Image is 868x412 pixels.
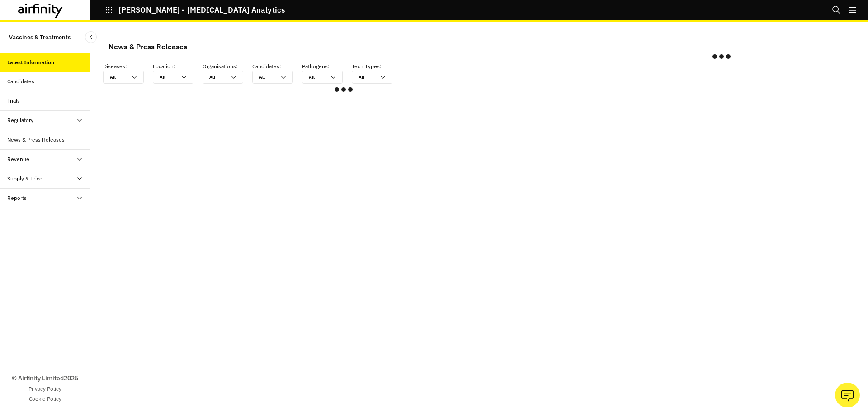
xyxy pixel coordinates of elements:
a: Privacy Policy [28,385,61,393]
div: Supply & Price [7,175,42,183]
div: Candidates [7,77,34,85]
button: Search [832,2,841,18]
div: News & Press Releases [7,136,65,144]
div: News & Press Releases [108,40,187,53]
p: Location : [153,62,203,71]
p: [PERSON_NAME] - [MEDICAL_DATA] Analytics [118,6,285,14]
p: Pathogens : [302,62,352,71]
button: Ask our analysts [835,383,860,407]
button: [PERSON_NAME] - [MEDICAL_DATA] Analytics [105,2,285,18]
div: Revenue [7,155,29,163]
p: Vaccines & Treatments [9,29,71,46]
a: Cookie Policy [29,395,61,403]
p: Candidates : [252,62,302,71]
div: Regulatory [7,116,33,124]
div: Trials [7,97,20,105]
div: Reports [7,194,27,202]
p: Diseases : [103,62,153,71]
p: Tech Types : [352,62,401,71]
div: Latest Information [7,58,54,66]
p: Organisations : [203,62,252,71]
button: Close Sidebar [85,31,97,43]
p: © Airfinity Limited 2025 [12,374,78,383]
